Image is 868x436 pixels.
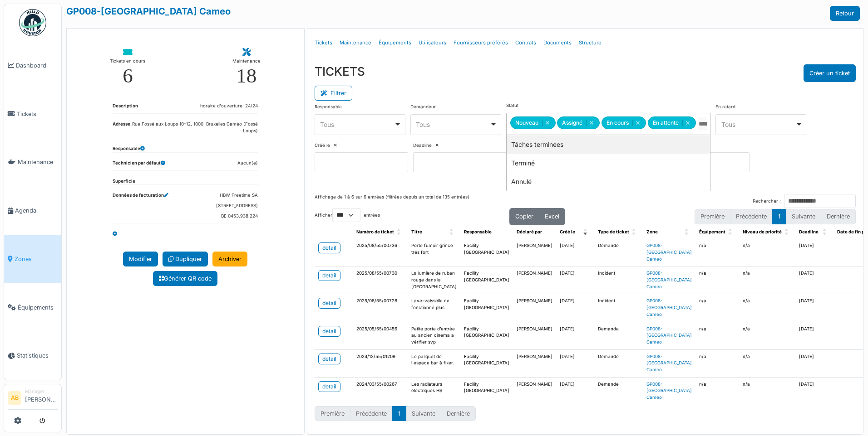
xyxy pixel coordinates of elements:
[695,209,856,224] nav: pagination
[8,391,21,405] li: AB
[408,349,460,377] td: Le parquet de l'espace bar à fixer.
[545,213,559,220] span: Excel
[460,349,513,377] td: Facility [GEOGRAPHIC_DATA]
[392,406,406,421] button: 1
[556,294,594,322] td: [DATE]
[336,32,375,53] a: Maintenance
[646,354,692,372] a: GP008-[GEOGRAPHIC_DATA] Cameo
[515,213,533,220] span: Copier
[795,322,833,349] td: [DATE]
[18,158,58,166] span: Maintenance
[212,252,247,266] a: Archiver
[795,377,833,405] td: [DATE]
[695,377,739,405] td: n/a
[353,266,408,294] td: 2025/08/55/00730
[315,194,469,208] div: Affichage de 1 à 6 sur 6 entrées (filtrées depuis un total de 135 entrées)
[4,186,61,235] a: Agenda
[513,322,556,349] td: [PERSON_NAME]
[4,332,61,380] a: Statistiques
[772,209,786,224] button: 1
[830,6,860,21] a: Retour
[322,383,336,391] div: detail
[594,239,643,266] td: Demande
[19,9,46,36] img: Badge_color-CXgf-gQk.svg
[560,229,575,234] span: Créé le
[66,6,231,17] a: GP008-[GEOGRAPHIC_DATA] Cameo
[460,377,513,405] td: Facility [GEOGRAPHIC_DATA]
[232,57,261,66] div: Maintenance
[646,382,692,400] a: GP008-[GEOGRAPHIC_DATA] Cameo
[4,41,61,90] a: Dashboard
[460,239,513,266] td: Facility [GEOGRAPHIC_DATA]
[110,57,145,66] div: Tickets en cours
[318,354,340,364] a: detail
[795,266,833,294] td: [DATE]
[123,252,158,266] a: Modifier
[416,120,490,129] div: Tous
[450,32,512,53] a: Fournisseurs préférés
[4,283,61,332] a: Équipements
[153,271,217,286] a: Générer QR code
[632,225,637,239] span: Type de ticket: Activate to sort
[216,203,258,209] dd: [STREET_ADDRESS]
[739,322,795,349] td: n/a
[695,322,739,349] td: n/a
[375,32,415,53] a: Équipements
[415,32,450,53] a: Utilisateurs
[739,377,795,405] td: n/a
[739,294,795,322] td: n/a
[594,294,643,322] td: Incident
[4,138,61,187] a: Maintenance
[318,381,340,392] a: detail
[408,294,460,322] td: Lave-vaisselle ne fonctionne plus.
[17,351,58,360] span: Statistiques
[556,349,594,377] td: [DATE]
[318,298,340,309] a: detail
[318,242,340,253] a: detail
[113,145,145,152] dt: Responsable
[408,377,460,405] td: Les radiateurs électriques HS
[322,327,336,335] div: detail
[583,225,589,239] span: Créé le: Activate to remove sorting
[517,229,542,234] span: Déclaré par
[130,121,258,134] dd: Rue Fossé aux Loups 10-12, 1000, Bruxelles Caméo (Fossé Loups)
[646,326,692,344] a: GP008-[GEOGRAPHIC_DATA] Cameo
[646,298,692,316] a: GP008-[GEOGRAPHIC_DATA] Cameo
[318,326,340,337] a: detail
[698,117,707,131] input: Tous
[4,235,61,283] a: Zones
[113,121,130,138] dt: Adresse
[113,160,165,170] dt: Technicien par défaut
[507,172,710,191] div: Annulé
[556,266,594,294] td: [DATE]
[799,229,819,234] span: Deadline
[594,349,643,377] td: Demande
[695,266,739,294] td: n/a
[715,104,735,111] label: En retard
[556,322,594,349] td: [DATE]
[739,349,795,377] td: n/a
[594,322,643,349] td: Demande
[513,377,556,405] td: [PERSON_NAME]
[315,64,365,78] h3: TICKETS
[113,192,168,223] dt: Données de facturation
[721,120,795,129] div: Tous
[753,198,781,205] label: Rechercher :
[556,239,594,266] td: [DATE]
[332,208,360,222] select: Afficherentrées
[804,64,856,82] button: Créer un ticket
[322,244,336,252] div: detail
[646,243,692,261] a: GP008-[GEOGRAPHIC_DATA] Cameo
[575,32,605,53] a: Structure
[25,388,58,407] li: [PERSON_NAME]
[695,239,739,266] td: n/a
[216,192,258,199] dd: HBW Freetime SA
[513,294,556,322] td: [PERSON_NAME]
[648,116,696,129] div: En attente
[513,239,556,266] td: [PERSON_NAME]
[646,271,692,289] a: GP008-[GEOGRAPHIC_DATA] Cameo
[318,270,340,281] a: detail
[236,66,256,86] div: 18
[408,239,460,266] td: Porte fumoir grince tres fort
[460,266,513,294] td: Facility [GEOGRAPHIC_DATA]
